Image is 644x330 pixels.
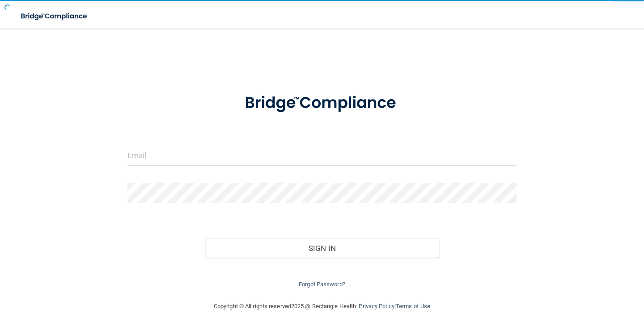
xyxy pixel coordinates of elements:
[159,292,485,321] div: Copyright © All rights reserved 2025 @ Rectangle Health | |
[299,281,345,288] a: Forgot Password?
[205,238,439,258] button: Sign In
[127,146,517,166] input: Email
[228,82,416,124] img: bridge_compliance_login_screen.278c3ca4.svg
[396,303,430,309] a: Terms of Use
[13,7,96,25] img: bridge_compliance_login_screen.278c3ca4.svg
[359,303,394,309] a: Privacy Policy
